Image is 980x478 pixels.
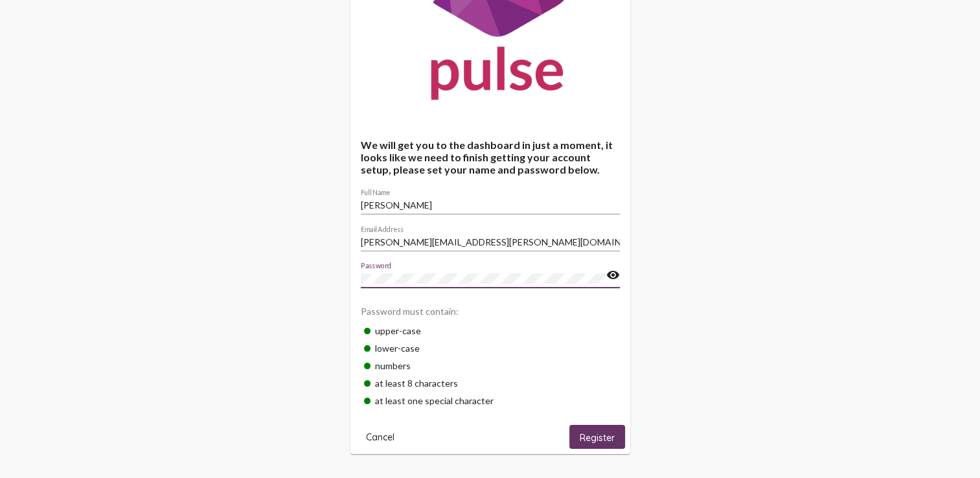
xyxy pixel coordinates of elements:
[356,425,405,449] button: Cancel
[569,425,625,449] button: Register
[580,431,615,443] span: Register
[361,392,620,409] div: at least one special character
[361,339,620,357] div: lower-case
[606,267,620,283] mat-icon: visibility
[361,299,620,322] div: Password must contain:
[361,357,620,374] div: numbers
[366,431,394,443] span: Cancel
[361,322,620,339] div: upper-case
[361,374,620,392] div: at least 8 characters
[361,139,620,176] h4: We will get you to the dashboard in just a moment, it looks like we need to finish getting your a...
